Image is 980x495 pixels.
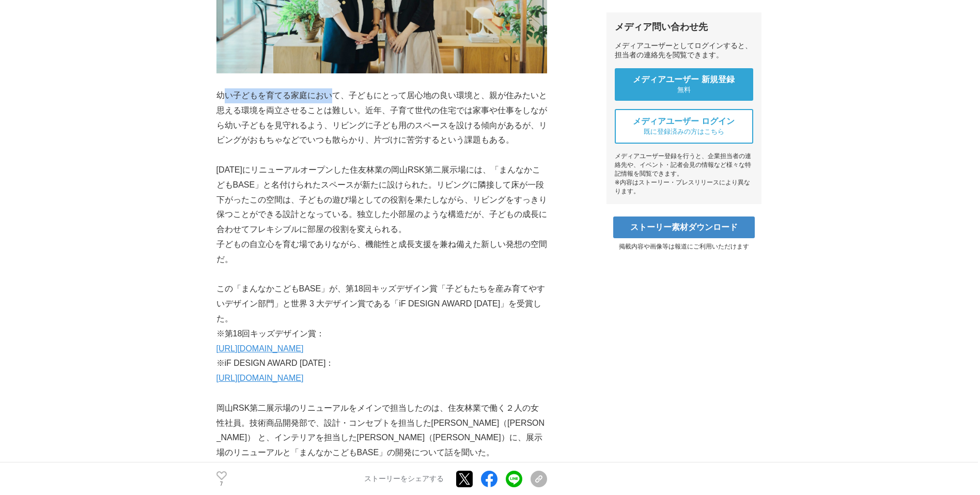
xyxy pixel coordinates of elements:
a: [URL][DOMAIN_NAME] [216,374,304,382]
p: この「まんなかこどもBASE」が、第18回キッズデザイン賞「子どもたちを産み育てやすいデザイン部門」と世界 3 大デザイン賞である「iF DESIGN AWARD [DATE]」を受賞した。 [216,282,547,326]
p: 幼い子どもを育てる家庭において、子どもにとって居心地の良い環境と、親が住みたいと思える環境を両立させることは難しい。近年、子育て世代の住宅では家事や仕事をしながら幼い子どもを見守れるよう、リビン... [216,88,547,148]
p: [DATE]にリニューアルオープンした住友林業の岡山RSK第二展示場には、「まんなかこどもBASE」と名付けられたスペースが新たに設けられた。リビングに隣接して床が一段下がったこの空間は、子ども... [216,163,547,237]
p: ※第18回キッズデザイン賞： [216,327,547,342]
a: ストーリー素材ダウンロード [613,216,755,238]
p: 7 [216,481,227,486]
a: [URL][DOMAIN_NAME] [216,344,304,353]
p: 岡山RSK第二展示場のリニューアルをメインで担当したのは、住友林業で働く２人の女性社員。技術商品開発部で、設計・コンセプトを担当した[PERSON_NAME]（[PERSON_NAME]） と、... [216,401,547,460]
div: メディアユーザーとしてログインすると、担当者の連絡先を閲覧できます。 [615,41,753,60]
p: 掲載内容や画像等は報道にご利用いただけます [606,242,761,251]
a: メディアユーザー ログイン 既に登録済みの方はこちら [615,109,753,144]
div: メディア問い合わせ先 [615,21,753,33]
p: 子どもの自立心を育む場でありながら、機能性と成長支援を兼ね備えた新しい発想の空間だ。 [216,237,547,267]
span: メディアユーザー 新規登録 [633,74,735,85]
div: メディアユーザー登録を行うと、企業担当者の連絡先や、イベント・記者会見の情報など様々な特記情報を閲覧できます。 ※内容はストーリー・プレスリリースにより異なります。 [615,152,753,196]
span: メディアユーザー ログイン [633,116,735,127]
p: ストーリーをシェアする [364,474,444,484]
a: メディアユーザー 新規登録 無料 [615,68,753,101]
p: ※iF DESIGN AWARD [DATE]： [216,356,547,371]
span: 既に登録済みの方はこちら [644,127,724,136]
span: 無料 [677,85,691,95]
